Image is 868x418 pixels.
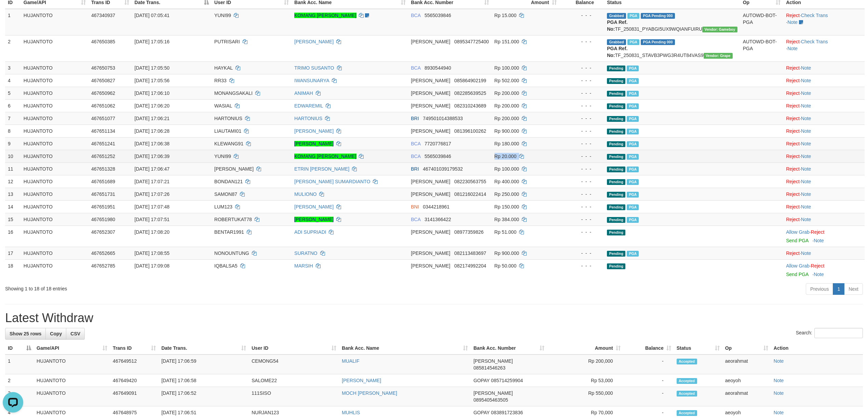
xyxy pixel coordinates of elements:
span: LUM123 [214,204,232,210]
span: [DATE] 17:05:50 [135,65,169,71]
span: YUNI99 [214,13,231,18]
td: 7 [5,112,21,125]
a: KOMANG [PERSON_NAME] [294,154,356,159]
span: BNI [411,204,419,210]
span: 467650827 [91,78,115,83]
span: Rp 151.000 [494,39,519,44]
span: BCA [411,154,421,159]
td: · [783,112,865,125]
span: 467651252 [91,154,115,159]
a: Reject [786,39,800,44]
td: · [783,162,865,175]
th: Amount: activate to sort column ascending [547,342,623,355]
span: BRI [411,166,419,172]
span: Rp 20.000 [494,154,517,159]
td: 14 [5,200,21,213]
b: PGA Ref. No: [607,19,627,32]
div: - - - [562,102,602,109]
td: HUJANTOTO [21,188,89,200]
span: Copy 3141366422 to clipboard [424,217,451,222]
div: - - - [562,140,602,147]
a: Note [801,204,811,210]
span: Marked by aeorahmat [627,129,639,134]
span: [DATE] 17:07:26 [135,191,169,197]
span: [PERSON_NAME] [411,39,450,44]
a: EDWAREMIL [294,103,323,109]
span: Marked by aeorahmat [627,39,639,45]
a: [PERSON_NAME] [294,217,334,222]
a: ADI SUPRIADI [294,229,326,235]
a: Note [801,166,811,172]
th: User ID: activate to sort column ascending [249,342,339,355]
a: Note [801,116,811,121]
th: Op: activate to sort column ascending [722,342,771,355]
span: [DATE] 17:06:20 [135,103,169,109]
span: Copy 7720776817 to clipboard [424,141,451,146]
a: Reject [786,13,800,18]
a: [PERSON_NAME] [294,141,334,146]
td: · [783,137,865,150]
a: Note [801,250,811,256]
td: TF_250831_PYABGI5UX9WQIANFUIRU [604,9,740,35]
div: - - - [562,165,602,172]
span: Rp 200.000 [494,90,519,96]
span: Marked by aeoyoh [627,66,639,71]
span: [DATE] 17:06:47 [135,166,169,172]
span: [PERSON_NAME] [411,191,450,197]
input: Search: [814,328,863,338]
th: Balance: activate to sort column ascending [623,342,674,355]
a: [PERSON_NAME] [294,128,334,134]
span: CSV [70,331,80,336]
td: HUJANTOTO [21,125,89,137]
span: Marked by aeorahmat [627,179,639,185]
div: - - - [562,216,602,223]
span: [PERSON_NAME] [411,90,450,96]
a: HARTONIUS [294,116,322,121]
td: HUJANTOTO [21,74,89,87]
span: Pending [607,66,625,71]
span: Marked by aeoyoh [627,217,639,223]
span: Copy 082230563755 to clipboard [454,179,486,184]
span: [PERSON_NAME] [411,103,450,109]
span: 467651328 [91,166,115,172]
span: [DATE] 17:07:21 [135,179,169,184]
label: Search: [796,328,863,338]
span: Marked by aeoyoh [627,141,639,147]
div: - - - [562,153,602,160]
span: Pending [607,192,625,198]
td: HUJANTOTO [21,61,89,74]
span: Rp 100.000 [494,166,519,172]
span: [DATE] 17:07:51 [135,217,169,222]
td: TF_250831_STAVB3PWG3R4UT84VAS9 [604,35,740,61]
span: BCA [411,13,421,18]
a: 1 [833,283,844,295]
span: Rp 200.000 [494,116,519,121]
td: · [783,200,865,213]
td: 12 [5,175,21,188]
span: WASIAL [214,103,232,109]
span: Marked by aeosalim [627,13,639,19]
span: [DATE] 07:05:41 [135,13,169,18]
td: 11 [5,162,21,175]
span: Marked by aeorahmat [627,103,639,109]
a: Reject [811,263,825,269]
a: Note [801,179,811,184]
span: Rp 250.000 [494,191,519,197]
span: Pending [607,217,625,223]
td: HUJANTOTO [21,162,89,175]
a: ETRIN [PERSON_NAME] [294,166,349,172]
a: CSV [66,328,85,340]
a: Previous [806,283,833,295]
a: Note [801,217,811,222]
span: Grabbed [607,13,626,19]
span: PUTRISARI [214,39,240,44]
span: [DATE] 17:05:56 [135,78,169,83]
span: Rp 400.000 [494,179,519,184]
div: - - - [562,64,602,71]
a: Reject [786,78,800,83]
a: Note [801,128,811,134]
span: Pending [607,91,625,97]
a: MARSIH [294,263,313,269]
span: Marked by aeovivi [627,167,639,172]
a: TRIMO SUSANTO [294,65,334,71]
